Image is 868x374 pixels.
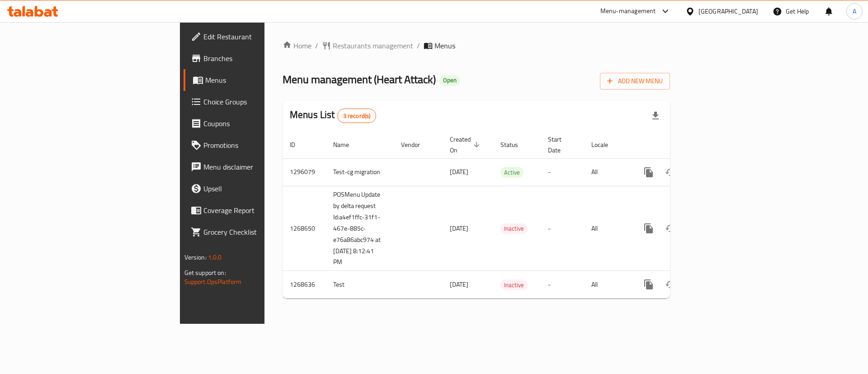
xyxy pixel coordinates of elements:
[450,166,468,178] span: [DATE]
[607,76,663,87] span: Add New Menu
[434,40,455,51] span: Menus
[584,158,631,186] td: All
[290,139,307,150] span: ID
[439,76,460,84] span: Open
[500,167,524,178] span: Active
[208,251,222,263] span: 1.0.0
[500,280,528,290] span: Inactive
[326,271,394,298] td: Test
[203,161,318,172] span: Menu disclaimer
[184,221,325,243] a: Grocery Checklist
[645,105,666,127] div: Export file
[541,158,584,186] td: -
[401,139,432,150] span: Vendor
[591,139,620,150] span: Locale
[184,178,325,199] a: Upsell
[660,218,681,239] button: Change Status
[184,47,325,69] a: Branches
[184,26,325,47] a: Edit Restaurant
[283,131,732,299] table: enhanced table
[450,134,482,156] span: Created On
[500,139,530,150] span: Status
[184,91,325,113] a: Choice Groups
[450,223,468,234] span: [DATE]
[631,131,732,159] th: Actions
[184,134,325,156] a: Promotions
[283,40,670,51] nav: breadcrumb
[184,199,325,221] a: Coverage Report
[184,113,325,134] a: Coupons
[338,112,376,120] span: 3 record(s)
[584,271,631,298] td: All
[283,69,436,90] span: Menu management ( Heart Attack )
[203,227,318,237] span: Grocery Checklist
[500,279,528,290] div: Inactive
[203,31,318,42] span: Edit Restaurant
[450,279,468,290] span: [DATE]
[541,271,584,298] td: -
[290,108,376,123] h2: Menus List
[660,161,681,183] button: Change Status
[333,40,413,51] span: Restaurants management
[853,6,856,16] span: A
[638,161,660,183] button: more
[203,205,318,216] span: Coverage Report
[184,156,325,178] a: Menu disclaimer
[203,183,318,194] span: Upsell
[638,218,660,239] button: more
[205,75,318,85] span: Menus
[500,223,528,234] span: Inactive
[337,109,377,123] div: Total records count
[600,6,656,17] div: Menu-management
[326,186,394,271] td: POSMenu Update by delta request Id:a4ef1ffc-31f1-467e-885c-e76a86abc974 at [DATE] 8:12:41 PM
[660,274,681,295] button: Change Status
[500,223,528,234] div: Inactive
[439,75,460,86] div: Open
[638,274,660,295] button: more
[184,251,207,263] span: Version:
[698,6,758,16] div: [GEOGRAPHIC_DATA]
[203,53,318,64] span: Branches
[584,186,631,271] td: All
[333,139,361,150] span: Name
[184,69,325,91] a: Menus
[417,40,420,51] li: /
[203,140,318,151] span: Promotions
[548,134,573,156] span: Start Date
[184,267,226,279] span: Get support on:
[203,118,318,129] span: Coupons
[322,40,413,51] a: Restaurants management
[541,186,584,271] td: -
[600,73,670,90] button: Add New Menu
[203,96,318,107] span: Choice Groups
[326,158,394,186] td: Test-cg migration
[184,276,242,288] a: Support.OpsPlatform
